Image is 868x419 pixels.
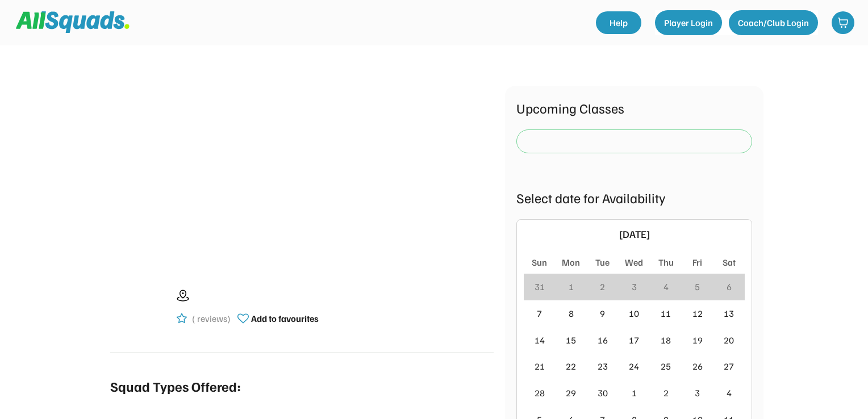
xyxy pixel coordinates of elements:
[692,307,703,320] div: 12
[629,359,639,373] div: 24
[537,307,542,320] div: 7
[532,255,547,269] div: Sun
[562,255,580,269] div: Mon
[658,255,674,269] div: Thu
[692,359,703,373] div: 26
[655,10,722,35] button: Player Login
[600,280,605,294] div: 2
[543,227,725,242] div: [DATE]
[661,333,671,347] div: 18
[598,386,608,400] div: 30
[629,307,639,320] div: 10
[516,187,752,208] div: Select date for Availability
[566,359,576,373] div: 22
[661,359,671,373] div: 25
[723,255,736,269] div: Sat
[569,280,574,294] div: 1
[724,307,734,320] div: 13
[727,280,732,294] div: 6
[632,280,637,294] div: 3
[632,386,637,400] div: 1
[727,386,732,400] div: 4
[837,17,849,28] img: shopping-cart-01%20%281%29.svg
[625,255,643,269] div: Wed
[695,386,700,400] div: 3
[192,312,231,325] div: ( reviews)
[535,359,545,373] div: 21
[110,279,167,336] img: yH5BAEAAAAALAAAAAABAAEAAAIBRAA7
[724,333,734,347] div: 20
[663,386,669,400] div: 2
[695,280,700,294] div: 5
[146,86,458,256] img: yH5BAEAAAAALAAAAAABAAEAAAIBRAA7
[110,376,241,396] div: Squad Types Offered:
[516,98,752,118] div: Upcoming Classes
[598,333,608,347] div: 16
[596,11,641,34] a: Help
[251,312,319,325] div: Add to favourites
[598,359,608,373] div: 23
[724,359,734,373] div: 27
[692,333,703,347] div: 19
[600,307,605,320] div: 9
[535,386,545,400] div: 28
[566,333,576,347] div: 15
[535,333,545,347] div: 14
[629,333,639,347] div: 17
[661,307,671,320] div: 11
[692,255,702,269] div: Fri
[663,280,669,294] div: 4
[595,255,610,269] div: Tue
[16,11,130,33] img: Squad%20Logo.svg
[729,10,818,35] button: Coach/Club Login
[535,280,545,294] div: 31
[569,307,574,320] div: 8
[566,386,576,400] div: 29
